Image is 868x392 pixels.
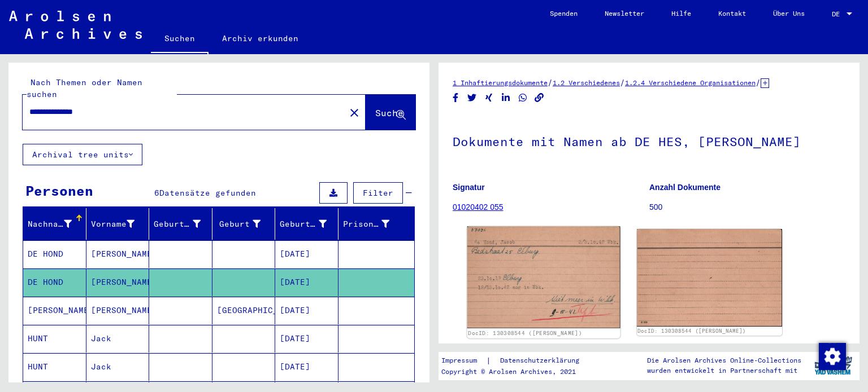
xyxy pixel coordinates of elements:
[375,107,403,118] span: Suche
[553,78,620,87] a: 1.2 Verschiedenes
[154,215,215,233] div: Geburtsname
[275,268,338,296] mat-cell: [DATE]
[343,215,404,233] div: Prisoner #
[533,91,545,105] button: Copy link
[28,215,86,233] div: Nachname
[363,188,393,198] span: Filter
[348,106,361,120] mat-icon: close
[649,201,845,213] p: 500
[23,240,86,268] mat-cell: DE HOND
[86,297,150,324] mat-cell: [PERSON_NAME]
[27,77,142,99] mat-label: Nach Themen oder Namen suchen
[91,215,149,233] div: Vorname
[453,202,504,212] a: 01020402 055
[812,351,854,380] img: yv_logo.png
[23,144,142,165] button: Archival tree units
[280,218,327,230] div: Geburtsdatum
[500,91,512,105] button: Share on LinkedIn
[468,330,582,337] a: DocID: 130308544 ([PERSON_NAME])
[343,218,390,230] div: Prisoner #
[353,182,403,204] button: Filter
[453,78,548,87] a: 1 Inhaftierungsdokumente
[467,226,620,328] img: 001.jpg
[625,78,756,87] a: 1.2.4 Verschiedene Organisationen
[25,180,93,201] div: Personen
[212,297,276,324] mat-cell: [GEOGRAPHIC_DATA]
[91,218,135,230] div: Vorname
[338,208,415,240] mat-header-cell: Prisoner #
[86,353,150,381] mat-cell: Jack
[441,355,593,367] div: |
[23,325,86,353] mat-cell: HUNT
[275,297,338,324] mat-cell: [DATE]
[149,208,212,240] mat-header-cell: Geburtsname
[154,218,201,230] div: Geburtsname
[450,91,462,105] button: Share on Facebook
[86,208,150,240] mat-header-cell: Vorname
[212,208,276,240] mat-header-cell: Geburt‏
[209,25,312,52] a: Archiv erkunden
[9,11,142,39] img: Arolsen_neg.svg
[23,208,86,240] mat-header-cell: Nachname
[275,240,338,268] mat-cell: [DATE]
[275,325,338,353] mat-cell: [DATE]
[453,116,845,165] h1: Dokumente mit Namen ab DE HES, [PERSON_NAME]
[637,328,746,334] a: DocID: 130308544 ([PERSON_NAME])
[217,215,275,233] div: Geburt‏
[517,91,529,105] button: Share on WhatsApp
[154,188,159,198] span: 6
[275,353,338,381] mat-cell: [DATE]
[548,77,553,87] span: /
[466,91,478,105] button: Share on Twitter
[23,353,86,381] mat-cell: HUNT
[86,240,150,268] mat-cell: [PERSON_NAME]
[28,218,72,230] div: Nachname
[441,367,593,377] p: Copyright © Arolsen Archives, 2021
[453,183,485,192] b: Signatur
[275,208,338,240] mat-header-cell: Geburtsdatum
[649,183,721,192] b: Anzahl Dokumente
[217,218,261,230] div: Geburt‏
[159,188,256,198] span: Datensätze gefunden
[647,365,801,376] p: wurden entwickelt in Partnerschaft mit
[637,229,783,326] img: 002.jpg
[23,268,86,296] mat-cell: DE HOND
[86,325,150,353] mat-cell: Jack
[151,25,209,54] a: Suchen
[647,355,801,365] p: Die Arolsen Archives Online-Collections
[366,95,415,130] button: Suche
[819,343,846,370] img: Zustimmung ändern
[343,101,366,124] button: Clear
[756,77,761,87] span: /
[86,268,150,296] mat-cell: [PERSON_NAME]
[441,355,486,367] a: Impressum
[483,91,495,105] button: Share on Xing
[818,342,845,369] div: Zustimmung ändern
[280,215,341,233] div: Geburtsdatum
[491,355,593,367] a: Datenschutzerklärung
[832,10,844,18] span: DE
[620,77,625,87] span: /
[23,297,86,324] mat-cell: [PERSON_NAME]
